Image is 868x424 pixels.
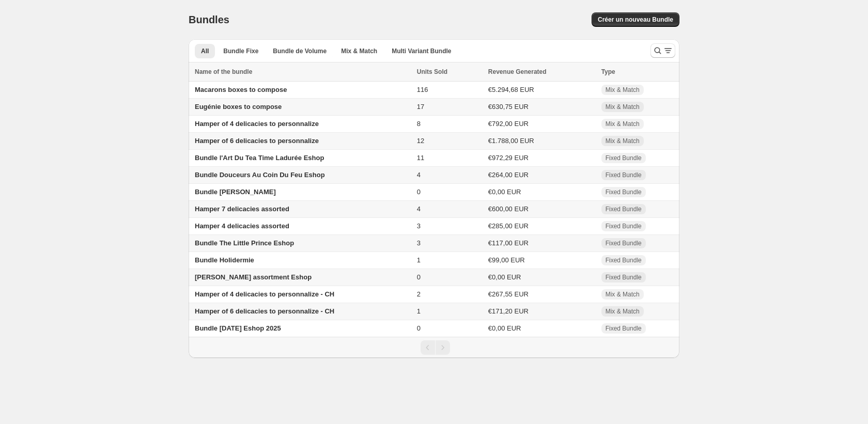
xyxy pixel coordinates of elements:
[650,43,675,58] button: Search and filter results
[417,154,424,162] span: 11
[417,222,421,230] span: 3
[488,154,529,162] span: €972,29 EUR
[488,307,529,315] span: €171,20 EUR
[606,171,642,179] span: Fixed Bundle
[195,86,287,93] span: Macarons boxes to compose
[195,256,254,264] span: Bundle Holidermie
[606,239,642,247] span: Fixed Bundle
[195,137,319,145] span: Hamper of 6 delicacies to personnalize
[195,205,289,213] span: Hamper 7 delicacies assorted
[195,67,411,77] div: Name of the bundle
[417,67,447,77] span: Units Sold
[606,273,642,281] span: Fixed Bundle
[195,324,281,332] span: Bundle [DATE] Eshop 2025
[195,154,324,162] span: Bundle l'Art Du Tea Time Ladurée Eshop
[488,103,529,111] span: €630,75 EUR
[417,290,421,298] span: 2
[195,290,334,298] span: Hamper of 4 delicacies to personnalize - CH
[488,273,521,281] span: €0,00 EUR
[592,12,679,27] button: Créer un nouveau Bundle
[606,290,640,299] span: Mix & Match
[488,120,529,128] span: €792,00 EUR
[417,205,421,213] span: 4
[417,188,421,196] span: 0
[606,256,642,264] span: Fixed Bundle
[606,324,642,333] span: Fixed Bundle
[195,222,289,230] span: Hamper 4 delicacies assorted
[341,47,377,55] span: Mix & Match
[195,307,334,315] span: Hamper of 6 delicacies to personnalize - CH
[195,120,319,128] span: Hamper of 4 delicacies to personnalize
[488,137,534,145] span: €1.788,00 EUR
[417,120,421,128] span: 8
[606,222,642,230] span: Fixed Bundle
[488,222,529,230] span: €285,00 EUR
[606,205,642,213] span: Fixed Bundle
[273,47,327,55] span: Bundle de Volume
[488,86,534,93] span: €5.294,68 EUR
[606,86,640,94] span: Mix & Match
[488,67,557,77] button: Revenue Generated
[195,273,312,281] span: [PERSON_NAME] assortment Eshop
[606,137,640,145] span: Mix & Match
[606,103,640,111] span: Mix & Match
[195,171,325,179] span: Bundle Douceurs Au Coin Du Feu Eshop
[195,188,276,196] span: Bundle [PERSON_NAME]
[201,47,209,55] span: All
[392,47,451,55] span: Multi Variant Bundle
[488,205,529,213] span: €600,00 EUR
[223,47,258,55] span: Bundle Fixe
[189,13,229,26] h1: Bundles
[488,188,521,196] span: €0,00 EUR
[417,171,421,179] span: 4
[488,290,529,298] span: €267,55 EUR
[195,103,282,111] span: Eugénie boxes to compose
[598,15,673,24] span: Créer un nouveau Bundle
[195,239,294,247] span: Bundle The Little Prince Eshop
[417,239,421,247] span: 3
[417,307,421,315] span: 1
[417,256,421,264] span: 1
[488,239,529,247] span: €117,00 EUR
[606,188,642,196] span: Fixed Bundle
[488,171,529,179] span: €264,00 EUR
[417,103,424,111] span: 17
[417,273,421,281] span: 0
[606,154,642,162] span: Fixed Bundle
[417,324,421,332] span: 0
[606,307,640,316] span: Mix & Match
[488,324,521,332] span: €0,00 EUR
[417,137,424,145] span: 12
[488,256,525,264] span: €99,00 EUR
[417,67,458,77] button: Units Sold
[488,67,547,77] span: Revenue Generated
[189,337,679,358] nav: Pagination
[417,86,428,93] span: 116
[606,120,640,128] span: Mix & Match
[601,67,673,77] div: Type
